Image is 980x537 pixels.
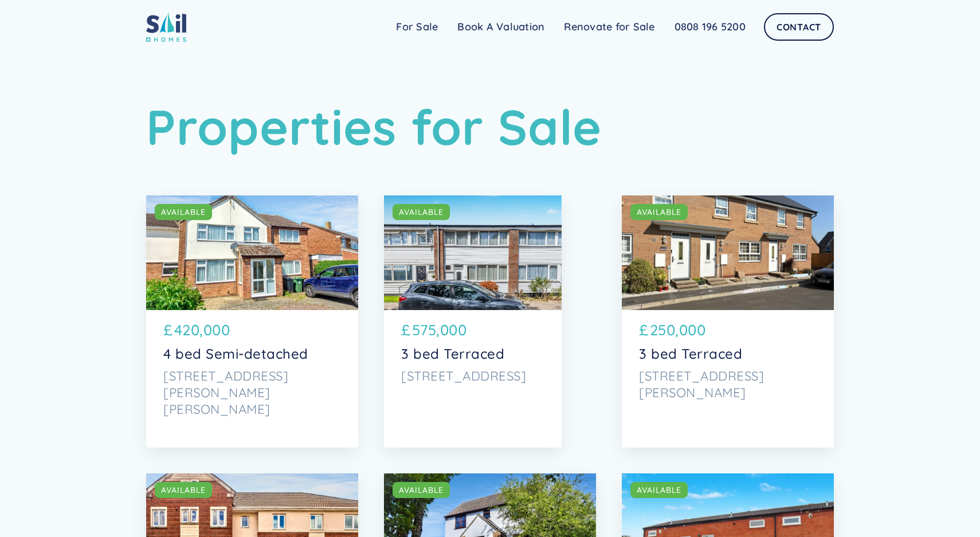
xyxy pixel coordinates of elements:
p: £ [401,319,411,340]
a: Renovate for Sale [554,15,664,38]
div: AVAILABLE [399,484,444,496]
p: 3 bed Terraced [639,346,817,362]
div: AVAILABLE [399,206,444,218]
a: AVAILABLE£250,0003 bed Terraced[STREET_ADDRESS][PERSON_NAME] [622,195,834,448]
p: [STREET_ADDRESS] [401,368,544,385]
div: AVAILABLE [161,484,206,496]
a: AVAILABLE£420,0004 bed Semi-detached[STREET_ADDRESS][PERSON_NAME][PERSON_NAME] [146,195,358,448]
p: [STREET_ADDRESS][PERSON_NAME][PERSON_NAME] [163,368,341,418]
img: sail home logo colored [146,11,186,42]
div: AVAILABLE [637,484,681,496]
p: 250,000 [650,319,706,340]
h1: Properties for Sale [146,97,834,156]
p: £ [163,319,173,340]
a: For Sale [386,15,448,38]
p: £ [639,319,649,340]
p: 4 bed Semi-detached [163,346,341,362]
p: 575,000 [412,319,467,340]
a: Contact [764,13,834,41]
a: Book A Valuation [448,15,554,38]
div: AVAILABLE [637,206,681,218]
a: AVAILABLE£575,0003 bed Terraced[STREET_ADDRESS] [384,195,562,448]
p: 420,000 [174,319,230,340]
p: [STREET_ADDRESS][PERSON_NAME] [639,368,817,401]
p: 3 bed Terraced [401,346,544,362]
a: 0808 196 5200 [665,15,755,38]
div: AVAILABLE [161,206,206,218]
